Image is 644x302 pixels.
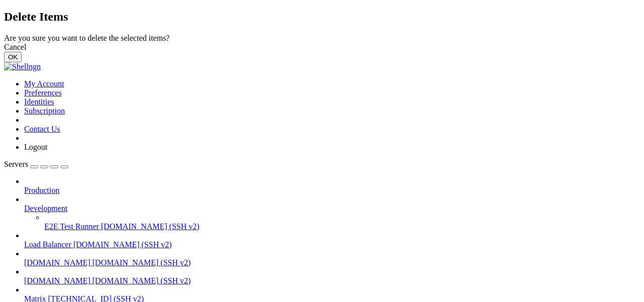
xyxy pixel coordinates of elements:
[24,267,640,285] li: [DOMAIN_NAME] [DOMAIN_NAME] (SSH v2)
[24,204,640,213] a: Development
[24,258,91,267] span: [DOMAIN_NAME]
[4,10,640,24] h2: Delete Items
[24,276,640,285] a: [DOMAIN_NAME] [DOMAIN_NAME] (SSH v2)
[4,183,513,192] x-row: New release '24.04.3 LTS' available.
[4,62,41,71] img: Shellngn
[4,81,513,89] x-row: just raised the bar for easy, resilient and secure K8s cluster deployment.
[24,231,640,249] li: Load Balancer [DOMAIN_NAME] (SSH v2)
[4,218,513,226] x-row: Last login: [DATE] from [TECHNICAL_ID]
[4,38,513,47] x-row: Usage of /: 69.7% of 14.66GB Users logged in: 0
[24,177,640,195] li: Production
[4,52,22,62] button: OK
[24,258,640,267] a: [DOMAIN_NAME] [DOMAIN_NAME] (SSH v2)
[24,276,91,285] span: [DOMAIN_NAME]
[4,55,513,64] x-row: Swap usage: 0%
[4,226,513,235] x-row: root@server1:~#
[73,240,172,249] span: [DOMAIN_NAME] (SSH v2)
[4,30,513,38] x-row: System load: 0.19 Processes: 138
[4,43,640,52] div: Cancel
[4,13,213,21] span: System information as of Вс 10 авг 2025 11:01:13 UTC
[4,160,28,168] span: Servers
[4,34,640,43] div: Are you sure you want to delete the selected items?
[4,158,330,166] span: 7 дополнительных обновлений безопасности могут быть применены с помощью ESM Apps.
[24,125,60,133] a: Contact Us
[93,258,191,267] span: [DOMAIN_NAME] (SSH v2)
[24,204,67,213] span: Development
[24,97,54,106] a: Identities
[24,195,640,231] li: Development
[24,79,64,88] a: My Account
[44,222,99,231] span: E2E Test Runner
[4,115,286,123] span: Расширенное поддержание безопасности (ESM) для Applications выключено.
[4,47,513,55] x-row: Memory usage: 27% IPv4 address for ens18: [TECHNICAL_ID]
[4,141,310,149] span: Чтобы просмотреть дополнительные обновления выполните: apt list --upgradable
[24,107,65,115] a: Subscription
[24,249,640,267] li: [DOMAIN_NAME] [DOMAIN_NAME] (SSH v2)
[4,192,513,200] x-row: Run 'do-release-upgrade' to upgrade to it.
[24,240,640,249] a: Load Balancer [DOMAIN_NAME] (SSH v2)
[4,166,242,174] span: Подробнее о включении службы ESM Apps at [URL][DOMAIN_NAME]
[4,72,513,81] x-row: * Strictly confined Kubernetes makes edge and IoT secure. Learn how MicroK8s
[44,222,640,231] a: E2E Test Runner [DOMAIN_NAME] (SSH v2)
[24,186,59,194] span: Production
[93,276,191,285] span: [DOMAIN_NAME] (SSH v2)
[24,186,640,195] a: Production
[4,98,513,107] x-row: [URL][DOMAIN_NAME]
[72,226,76,235] div: (16, 26)
[4,160,68,168] a: Servers
[44,213,640,231] li: E2E Test Runner [DOMAIN_NAME] (SSH v2)
[24,88,62,97] a: Preferences
[24,143,47,151] a: Logout
[4,132,189,140] span: 51 обновление может быть применено немедленно.
[24,240,71,249] span: Load Balancer
[101,222,200,231] span: [DOMAIN_NAME] (SSH v2)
